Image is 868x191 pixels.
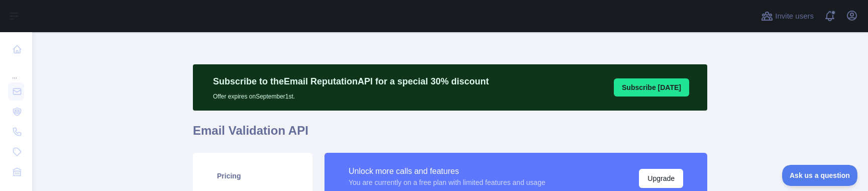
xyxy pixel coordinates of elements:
[614,78,689,97] button: Subscribe [DATE]
[349,177,546,187] div: You are currently on a free plan with limited features and usage
[775,11,814,22] span: Invite users
[639,169,683,188] button: Upgrade
[213,88,489,101] p: Offer expires on September 1st.
[759,8,816,24] button: Invite users
[8,60,24,80] div: ...
[213,74,489,88] p: Subscribe to the Email Reputation API for a special 30 % discount
[349,165,546,177] div: Unlock more calls and features
[782,165,858,186] iframe: Toggle Customer Support
[205,165,300,187] a: Pricing
[193,123,707,147] h1: Email Validation API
